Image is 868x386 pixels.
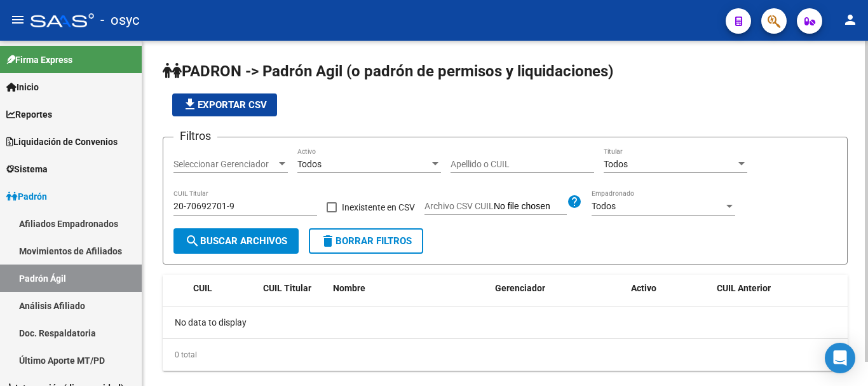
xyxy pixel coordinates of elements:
[717,283,771,293] span: CUIL Anterior
[825,343,855,373] div: Open Intercom Messenger
[193,283,212,293] span: CUIL
[100,6,140,34] span: - osyc
[6,80,39,94] span: Inicio
[494,201,567,212] input: Archivo CSV CUIL
[258,275,328,302] datatable-header-cell: CUIL Titular
[185,235,287,247] span: Buscar Archivos
[342,200,415,215] span: Inexistente en CSV
[328,275,490,302] datatable-header-cell: Nombre
[263,283,311,293] span: CUIL Titular
[626,275,712,302] datatable-header-cell: Activo
[495,283,545,293] span: Gerenciador
[604,159,628,169] span: Todos
[333,283,365,293] span: Nombre
[6,107,52,121] span: Reportes
[567,194,582,209] mat-icon: help
[6,162,48,176] span: Sistema
[309,228,423,254] button: Borrar Filtros
[172,93,277,116] button: Exportar CSV
[163,307,848,338] div: No data to display
[182,97,198,112] mat-icon: file_download
[424,201,494,211] span: Archivo CSV CUIL
[188,275,258,302] datatable-header-cell: CUIL
[631,283,656,293] span: Activo
[320,235,412,247] span: Borrar Filtros
[173,228,299,254] button: Buscar Archivos
[592,201,616,211] span: Todos
[712,275,848,302] datatable-header-cell: CUIL Anterior
[297,159,322,169] span: Todos
[6,135,118,149] span: Liquidación de Convenios
[163,339,848,371] div: 0 total
[6,190,47,203] span: Padrón
[843,12,858,27] mat-icon: person
[173,127,217,145] h3: Filtros
[173,159,276,170] span: Seleccionar Gerenciador
[6,53,72,67] span: Firma Express
[490,275,627,302] datatable-header-cell: Gerenciador
[163,62,613,80] span: PADRON -> Padrón Agil (o padrón de permisos y liquidaciones)
[10,12,25,27] mat-icon: menu
[185,233,200,249] mat-icon: search
[320,233,336,249] mat-icon: delete
[182,99,267,111] span: Exportar CSV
